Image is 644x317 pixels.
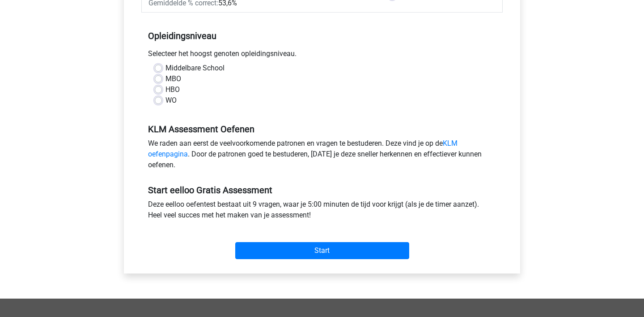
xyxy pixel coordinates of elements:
label: MBO [165,74,181,84]
h5: KLM Assessment Oefenen [148,124,496,135]
div: Deze eelloo oefentest bestaat uit 9 vragen, waar je 5:00 minuten de tijd voor krijgt (als je de t... [141,199,503,224]
input: Start [235,242,409,259]
label: Middelbare School [165,63,225,74]
div: Selecteer het hoogst genoten opleidingsniveau. [141,48,503,63]
label: WO [165,95,177,106]
label: HBO [165,84,180,95]
h5: Start eelloo Gratis Assessment [148,185,496,195]
div: We raden aan eerst de veelvoorkomende patronen en vragen te bestuderen. Deze vind je op de . Door... [141,138,503,174]
h5: Opleidingsniveau [148,27,496,45]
